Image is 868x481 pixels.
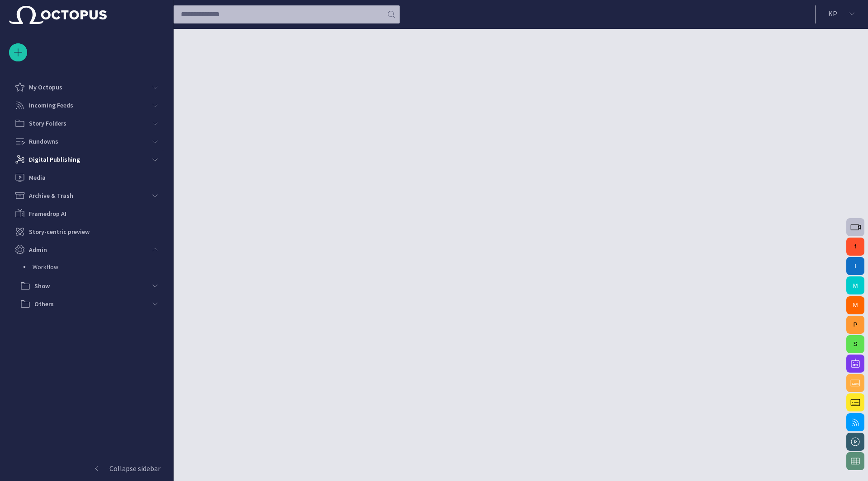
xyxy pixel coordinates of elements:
[846,296,864,314] button: M
[33,262,164,271] p: Workflow
[29,191,73,200] p: Archive & Trash
[34,281,50,290] p: Show
[846,276,864,294] button: M
[9,223,164,241] div: Story-centric preview
[29,83,62,92] p: My Octopus
[29,209,66,218] p: Framedrop AI
[29,173,46,182] p: Media
[29,245,47,254] p: Admin
[14,259,164,277] div: Workflow
[828,8,837,19] p: K P
[109,463,160,474] p: Collapse sidebar
[846,257,864,275] button: I
[9,6,107,24] img: Octopus News Room
[9,78,164,313] ul: main menu
[34,299,54,308] p: Others
[29,155,80,164] p: Digital Publishing
[29,227,90,236] p: Story-centric preview
[846,335,864,353] button: S
[29,101,73,110] p: Incoming Feeds
[9,459,164,477] button: Collapse sidebar
[846,238,864,256] button: f
[821,5,863,22] button: KP
[29,137,58,146] p: Rundowns
[9,168,164,187] div: Media
[846,316,864,334] button: P
[9,205,164,223] div: Framedrop AI
[29,119,66,128] p: Story Folders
